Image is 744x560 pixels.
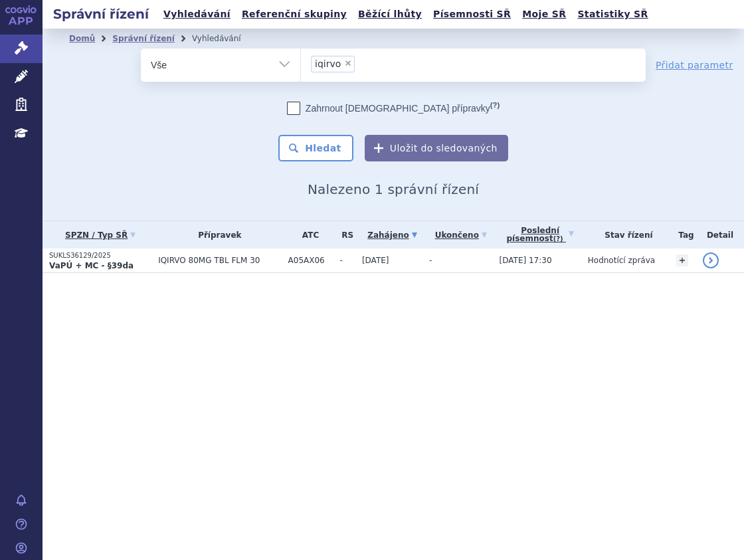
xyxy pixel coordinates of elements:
a: Zahájeno [362,226,422,244]
span: iqirvo [315,59,341,68]
span: Hodnotící zpráva [588,256,655,265]
a: Přidat parametr [656,58,733,72]
a: Poslednípísemnost(?) [500,221,581,248]
input: iqirvo [359,55,366,72]
a: Vyhledávání [159,5,234,23]
label: Zahrnout [DEMOGRAPHIC_DATA] přípravky [287,102,500,115]
a: Ukončeno [429,226,493,244]
th: RS [333,221,355,248]
li: Vyhledávání [192,29,258,48]
th: Přípravek [151,221,281,248]
a: Referenční skupiny [238,5,351,23]
abbr: (?) [490,101,500,110]
a: Domů [69,34,95,43]
span: [DATE] [362,256,389,265]
span: - [429,256,432,265]
button: Hledat [278,135,353,161]
span: Nalezeno 1 správní řízení [308,181,479,197]
a: + [676,254,688,266]
span: × [344,59,352,67]
th: Tag [670,221,696,248]
h2: Správní řízení [43,5,159,23]
span: IQIRVO 80MG TBL FLM 30 [158,256,281,265]
span: [DATE] 17:30 [500,256,552,265]
span: - [340,256,355,265]
th: ATC [282,221,333,248]
a: detail [703,252,719,268]
a: Běžící lhůty [354,5,426,23]
button: Uložit do sledovaných [365,135,508,161]
th: Stav řízení [581,221,670,248]
strong: VaPÚ + MC - §39da [49,261,134,270]
a: Moje SŘ [518,5,570,23]
span: A05AX06 [288,256,333,265]
p: SUKLS36129/2025 [49,251,151,260]
a: Správní řízení [112,34,175,43]
a: Statistiky SŘ [573,5,652,23]
a: SPZN / Typ SŘ [49,226,151,244]
th: Detail [696,221,744,248]
abbr: (?) [553,235,563,243]
a: Písemnosti SŘ [429,5,515,23]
